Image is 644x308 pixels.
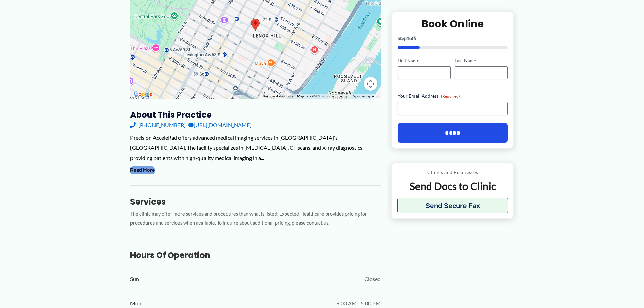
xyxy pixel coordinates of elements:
[398,35,508,40] p: Step of
[397,168,508,177] p: Clinics and Businesses
[455,57,508,64] label: Last Name
[297,94,334,98] span: Map data ©2025 Google
[130,196,381,207] h3: Services
[130,110,381,120] h3: About this practice
[364,77,377,91] button: Map camera controls
[130,133,381,163] div: Precision AcceleRad offers advanced medical imaging services in [GEOGRAPHIC_DATA]'s [GEOGRAPHIC_D...
[263,94,293,99] button: Keyboard shortcuts
[441,94,460,99] span: (Required)
[338,94,348,98] a: Terms (opens in new tab)
[398,57,451,64] label: First Name
[132,90,154,99] img: Google
[397,180,508,193] p: Send Docs to Clinic
[364,274,381,284] span: Closed
[132,90,154,99] a: Open this area in Google Maps (opens a new window)
[130,120,186,130] a: [PHONE_NUMBER]
[398,17,508,30] h2: Book Online
[398,93,508,99] label: Your Email Address
[130,210,381,228] p: The clinic may offer more services and procedures than what is listed. Expected Healthcare provid...
[130,274,139,284] span: Sun
[414,35,416,41] span: 5
[397,198,508,213] button: Send Secure Fax
[188,120,252,130] a: [URL][DOMAIN_NAME]
[407,35,409,41] span: 1
[352,94,379,98] a: Report a map error
[130,166,155,174] button: Read More
[130,250,381,260] h3: Hours of Operation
